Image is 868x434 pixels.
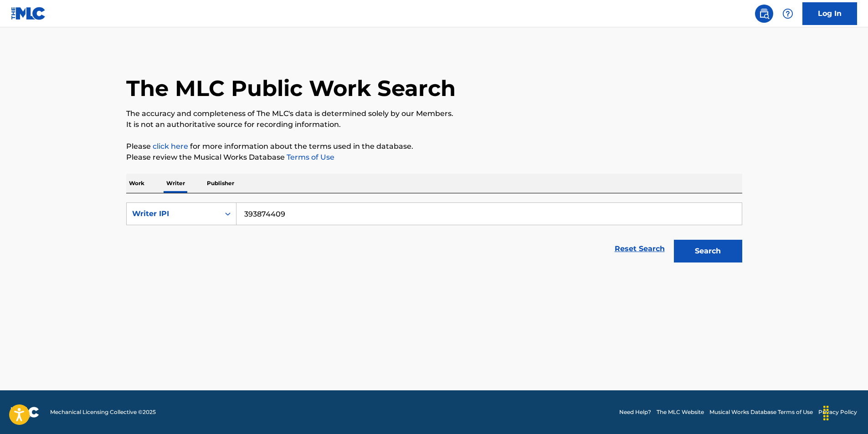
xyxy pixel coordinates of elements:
[619,408,651,416] a: Need Help?
[204,174,237,193] p: Publisher
[11,407,39,418] img: logo
[779,5,797,23] div: Help
[153,142,188,151] a: click here
[782,8,793,19] img: help
[610,239,669,259] a: Reset Search
[126,75,456,102] h1: The MLC Public Work Search
[285,153,334,161] a: Terms of Use
[822,390,868,434] iframe: Chat Widget
[132,208,214,219] div: Writer IPI
[818,408,857,416] a: Privacy Policy
[126,119,742,130] p: It is not an authoritative source for recording information.
[709,408,813,416] a: Musical Works Database Terms of Use
[126,202,742,267] form: Search Form
[755,5,773,23] a: Public Search
[802,2,857,25] a: Log In
[126,141,742,152] p: Please for more information about the terms used in the database.
[674,240,742,262] button: Search
[126,174,147,193] p: Work
[50,408,156,416] span: Mechanical Licensing Collective © 2025
[126,108,742,119] p: The accuracy and completeness of The MLC's data is determined solely by our Members.
[657,408,704,416] a: The MLC Website
[759,8,770,19] img: search
[11,7,46,20] img: MLC Logo
[164,174,188,193] p: Writer
[819,399,833,427] div: Drag
[126,152,742,163] p: Please review the Musical Works Database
